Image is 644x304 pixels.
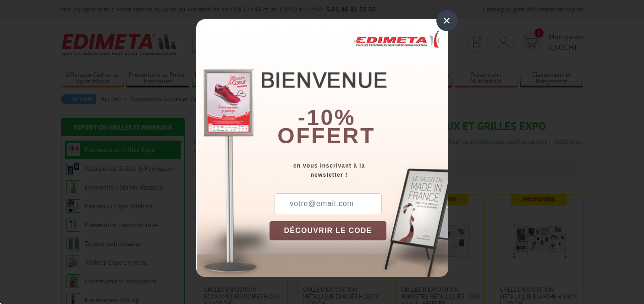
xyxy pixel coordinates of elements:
input: votre@email.com [275,193,382,214]
div: × [436,10,457,31]
font: offert [277,124,375,148]
b: -10% [298,105,356,130]
div: en vous inscrivant à la newsletter ! [270,161,448,179]
button: DÉCOUVRIR LE CODE [270,221,387,240]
